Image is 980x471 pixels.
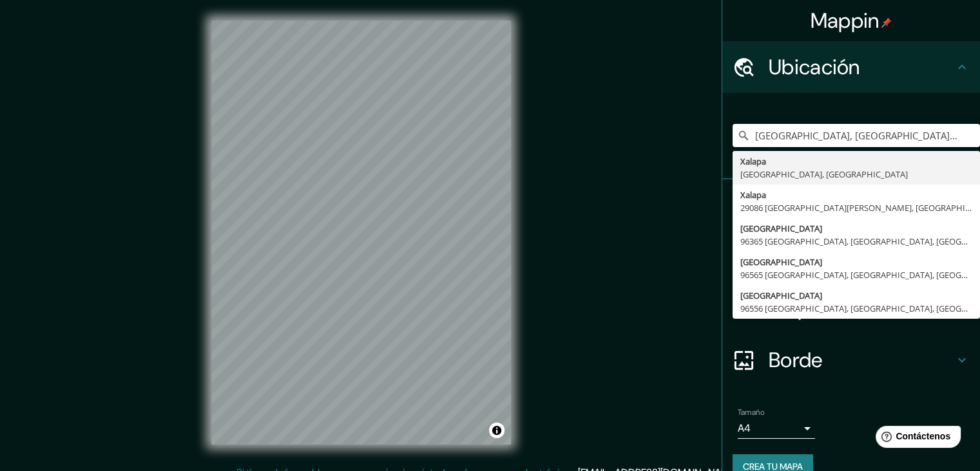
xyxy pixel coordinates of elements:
[769,346,823,374] font: Borde
[738,418,815,439] div: A4
[211,21,511,445] canvas: Mapa
[769,54,860,81] font: Ubicación
[740,256,822,268] font: [GEOGRAPHIC_DATA]
[740,189,766,201] font: Xalapa
[881,17,892,28] img: pin-icon.png
[722,231,980,283] div: Estilo
[733,124,980,147] input: Elige tu ciudad o zona
[740,168,908,180] font: [GEOGRAPHIC_DATA], [GEOGRAPHIC_DATA]
[722,41,980,93] div: Ubicación
[489,423,504,438] button: Activar o desactivar atribución
[722,179,980,231] div: Patas
[740,155,766,167] font: Xalapa
[740,290,822,301] font: [GEOGRAPHIC_DATA]
[722,283,980,334] div: Disposición
[738,407,764,417] font: Tamaño
[738,421,751,435] font: A4
[740,223,822,234] font: [GEOGRAPHIC_DATA]
[722,334,980,386] div: Borde
[865,421,966,457] iframe: Lanzador de widgets de ayuda
[811,7,879,34] font: Mappin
